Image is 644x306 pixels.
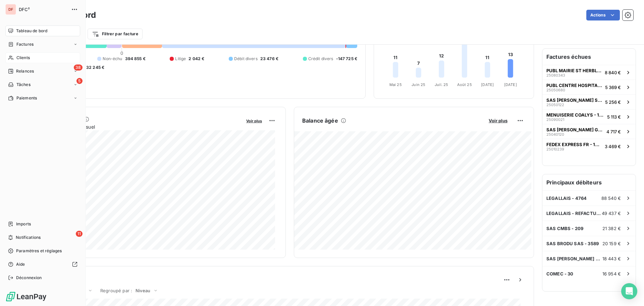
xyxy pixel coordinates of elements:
span: 49 437 € [602,211,621,216]
span: DFC² [19,7,67,12]
tspan: [DATE] [481,82,494,87]
span: SAS [PERSON_NAME] GRAND OUEST - 6328 [546,256,602,261]
button: Actions [586,10,620,20]
button: PUBL MAIRIE ST HERBLAIN / ORGA250803438 840 € [542,65,636,80]
span: SAS BRODU SAS - 3589 [546,241,599,246]
div: DF [5,4,16,15]
h6: Principaux débiteurs [542,174,636,190]
button: SAS [PERSON_NAME] SAS - 1144250501225 256 € [542,94,636,109]
span: 4 717 € [606,129,621,134]
span: LEGALLAIS - 4764 [546,195,587,201]
span: Crédit divers [308,56,333,62]
span: SAS [PERSON_NAME] SAS - 1144 [546,97,602,103]
img: Logo LeanPay [5,291,47,302]
span: 5 256 € [605,99,621,105]
span: 25090021 [546,118,564,122]
tspan: Août 25 [457,82,472,87]
span: SAS CMBS - 209 [546,226,583,231]
span: Litige [175,56,186,62]
span: 21 382 € [602,226,621,231]
span: Regroupé par : [100,288,132,293]
span: -147 725 € [336,56,358,62]
span: 2 042 € [189,56,204,62]
span: Aide [16,261,25,267]
h6: Balance âgée [302,117,338,125]
span: 25010239 [546,147,564,151]
span: 88 540 € [601,195,621,201]
span: LEGALLAIS - REFACTURATION [546,211,602,216]
span: 38 [74,64,83,71]
span: Paramètres et réglages [16,248,62,254]
span: PUBL MAIRIE ST HERBLAIN / ORGA [546,68,602,73]
span: Paiements [16,95,37,101]
span: Déconnexion [16,275,42,281]
span: 25080343 [546,73,565,77]
tspan: Juin 25 [412,82,425,87]
span: FEDEX EXPRESS FR - 105021 [546,142,602,147]
span: COMEC - 30 [546,271,574,276]
span: Voir plus [489,118,507,123]
button: Voir plus [487,118,509,124]
span: Factures [16,41,34,47]
span: Tableau de bord [16,28,47,34]
span: Tâches [16,82,31,88]
span: Non-échu [103,56,122,62]
button: FEDEX EXPRESS FR - 105021250102393 469 € [542,139,636,154]
span: 16 954 € [602,271,621,276]
span: 25050680 [546,88,565,92]
span: 25040120 [546,132,564,136]
tspan: Mai 25 [389,82,402,87]
span: SAS [PERSON_NAME] GRAND OUEST - 6328 [546,127,604,132]
button: MENUISERIE COALYS - 111091250900215 113 € [542,109,636,124]
span: 11 [76,231,83,237]
span: 5 369 € [605,85,621,90]
button: Voir plus [244,118,264,124]
div: Open Intercom Messenger [621,283,637,299]
span: Notifications [16,234,41,241]
span: 0 [120,50,123,56]
tspan: Juil. 25 [435,82,448,87]
tspan: [DATE] [504,82,517,87]
span: 5 113 € [607,114,621,120]
span: MENUISERIE COALYS - 111091 [546,112,604,118]
span: 25050122 [546,103,564,107]
span: 5 [76,78,83,84]
span: Chiffre d'affaires mensuel [38,123,241,130]
span: Voir plus [246,119,262,123]
button: PUBL CENTRE HOSPITALIER [GEOGRAPHIC_DATA]250506805 369 € [542,80,636,94]
span: 8 840 € [605,70,621,75]
button: Filtrer par facture [88,29,143,39]
span: 23 476 € [260,56,278,62]
span: 18 443 € [602,256,621,261]
span: Débit divers [234,56,258,62]
span: Relances [16,68,34,74]
span: 394 855 € [125,56,146,62]
span: 20 159 € [602,241,621,246]
span: Imports [16,221,31,227]
a: Aide [5,259,80,270]
span: Niveau [136,288,150,293]
h6: Factures échues [542,49,636,65]
span: Clients [16,55,30,61]
span: -32 245 € [84,64,104,71]
span: PUBL CENTRE HOSPITALIER [GEOGRAPHIC_DATA] [546,83,602,88]
span: 3 469 € [605,144,621,149]
button: SAS [PERSON_NAME] GRAND OUEST - 6328250401204 717 € [542,124,636,139]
